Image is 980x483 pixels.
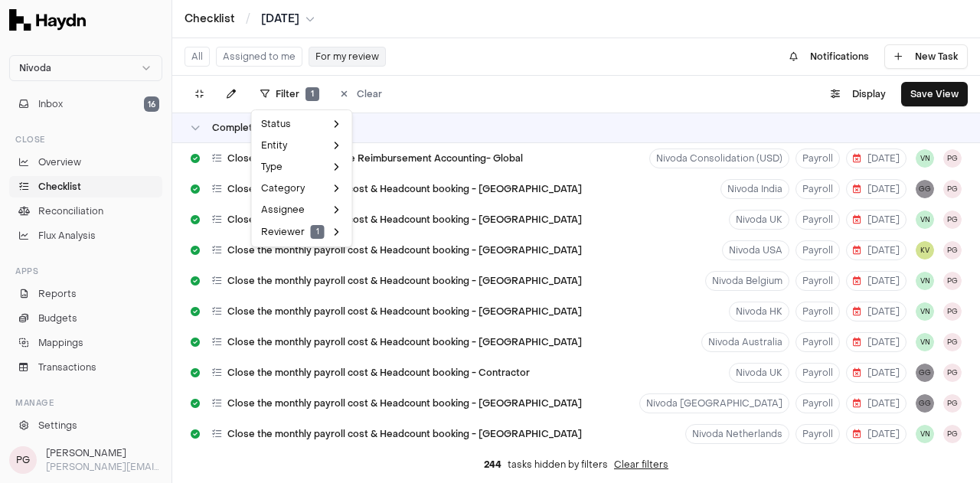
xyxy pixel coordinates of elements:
span: Reviewer [261,225,325,239]
span: 1 [311,225,325,239]
span: Type [261,161,283,173]
span: Status [261,118,291,130]
span: Entity [261,139,287,152]
span: Category [261,182,305,194]
span: Assignee [261,204,305,216]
